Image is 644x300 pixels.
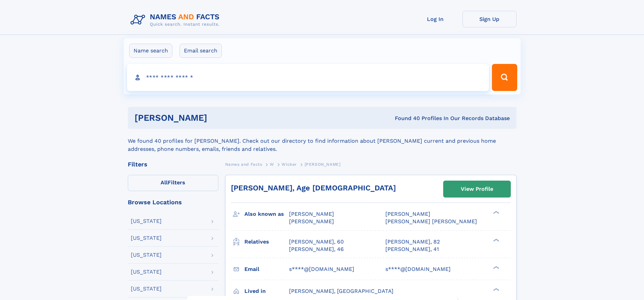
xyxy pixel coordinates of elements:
a: View Profile [444,181,510,197]
h3: Email [244,263,289,275]
a: Wicker [282,160,297,168]
a: [PERSON_NAME], 60 [289,238,344,246]
a: [PERSON_NAME], 82 [385,238,440,246]
label: Email search [180,44,222,58]
div: Filters [128,161,218,167]
span: [PERSON_NAME], [GEOGRAPHIC_DATA] [289,288,393,294]
div: Browse Locations [128,199,218,205]
a: [PERSON_NAME], Age [DEMOGRAPHIC_DATA] [231,184,396,192]
span: [PERSON_NAME] [PERSON_NAME] [385,218,477,225]
div: [US_STATE] [131,286,162,292]
h3: Also known as [244,208,289,220]
img: Logo Names and Facts [128,11,225,29]
span: [PERSON_NAME] [305,162,341,167]
span: [PERSON_NAME] [289,218,334,225]
div: [US_STATE] [131,218,162,224]
a: W [270,160,274,168]
span: [PERSON_NAME] [289,211,334,217]
button: Search Button [492,64,517,91]
a: Sign Up [462,11,517,27]
div: ❯ [492,210,500,215]
h3: Lived in [244,285,289,297]
input: search input [127,64,489,91]
span: [PERSON_NAME] [385,211,430,217]
h3: Relatives [244,236,289,248]
div: [US_STATE] [131,269,162,275]
div: [US_STATE] [131,252,162,258]
span: Wicker [282,162,297,167]
div: ❯ [492,238,500,242]
a: [PERSON_NAME], 41 [385,246,439,253]
div: ❯ [492,265,500,270]
div: ❯ [492,287,500,292]
label: Filters [128,175,218,191]
label: Name search [129,44,172,58]
h1: [PERSON_NAME] [135,114,301,122]
a: Log In [408,11,462,27]
div: We found 40 profiles for [PERSON_NAME]. Check out our directory to find information about [PERSON... [128,129,517,153]
div: [US_STATE] [131,235,162,241]
a: Names and Facts [225,160,262,168]
span: W [270,162,274,167]
a: [PERSON_NAME], 46 [289,246,344,253]
div: Found 40 Profiles In Our Records Database [301,115,510,122]
div: View Profile [461,181,493,197]
span: All [161,179,168,186]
